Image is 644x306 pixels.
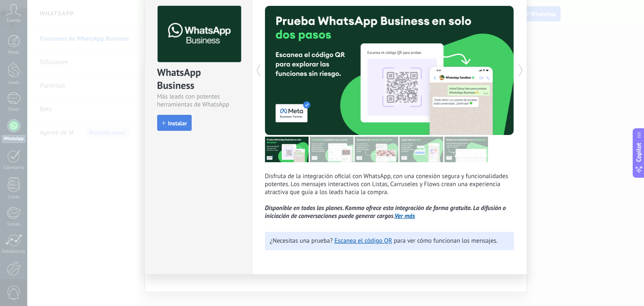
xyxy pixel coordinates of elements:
[635,143,643,162] span: Copilot
[395,212,415,220] a: Ver más
[157,93,240,109] div: Más leads con potentes herramientas de WhatsApp
[335,237,392,245] a: Escanea el código QR
[444,137,488,162] img: tour_image_cc377002d0016b7ebaeb4dbe65cb2175.png
[394,237,498,245] span: para ver cómo funcionan los mensajes.
[270,237,333,245] span: ¿Necesitas una prueba?
[158,6,241,62] img: logo_main.png
[168,120,187,126] span: Instalar
[157,66,240,93] div: WhatsApp Business
[355,137,398,162] img: tour_image_1009fe39f4f058b759f0df5a2b7f6f06.png
[265,204,506,220] i: Disponible en todos los planes. Kommo ofrece esta integración de forma gratuita. La difusión o in...
[400,137,443,162] img: tour_image_62c9952fc9cf984da8d1d2aa2c453724.png
[265,137,309,162] img: tour_image_7a4924cebc22ed9e3259523e50fe4fd6.png
[157,115,192,131] button: Instalar
[310,137,353,162] img: tour_image_cc27419dad425b0ae96c2716632553fa.png
[265,172,514,220] p: Disfruta de la integración oficial con WhatsApp, con una conexión segura y funcionalidades potent...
